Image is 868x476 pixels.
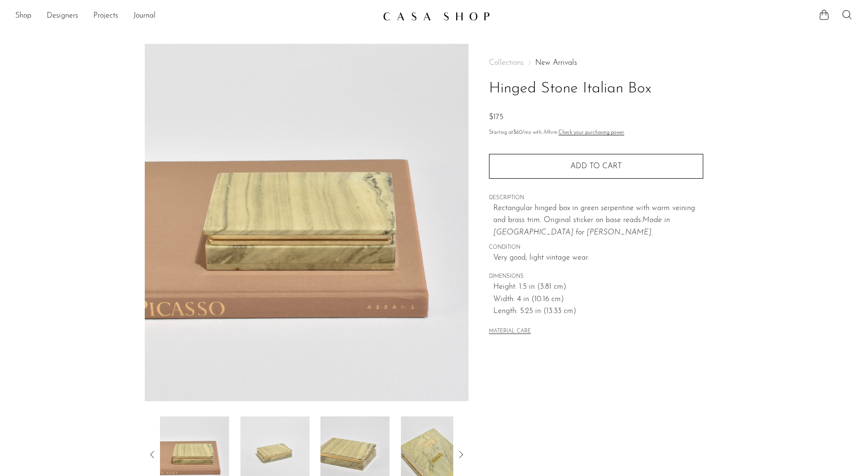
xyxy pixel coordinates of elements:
[15,8,375,24] ul: NEW HEADER MENU
[489,59,703,67] nav: Breadcrumbs
[489,194,703,203] span: DESCRIPTION
[535,59,577,67] a: New Arrivals
[489,77,703,101] h1: Hinged Stone Italian Box
[559,130,624,135] a: Check your purchasing power - Learn more about Affirm Financing (opens in modal)
[47,10,78,22] a: Designers
[493,281,703,294] span: Height: 1.5 in (3.81 cm)
[489,273,703,281] span: DIMENSIONS
[489,243,703,252] span: CONDITION
[15,10,31,22] a: Shop
[513,130,522,135] span: $60
[489,328,531,335] button: MATERIAL CARE
[570,162,622,170] span: Add to cart
[489,129,703,137] p: Starting at /mo with Affirm.
[489,59,524,67] span: Collections
[493,203,703,239] p: Rectangular hinged box in green serpentine with warm veining and brass trim. Original sticker on ...
[493,252,703,264] span: Very good; light vintage wear.
[493,305,703,318] span: Length: 5.25 in (13.33 cm)
[93,10,118,22] a: Projects
[145,44,469,401] img: Hinged Stone Italian Box
[489,154,703,179] button: Add to cart
[489,113,503,121] span: $175
[493,294,703,306] span: Width: 4 in (10.16 cm)
[133,10,156,22] a: Journal
[15,8,375,24] nav: Desktop navigation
